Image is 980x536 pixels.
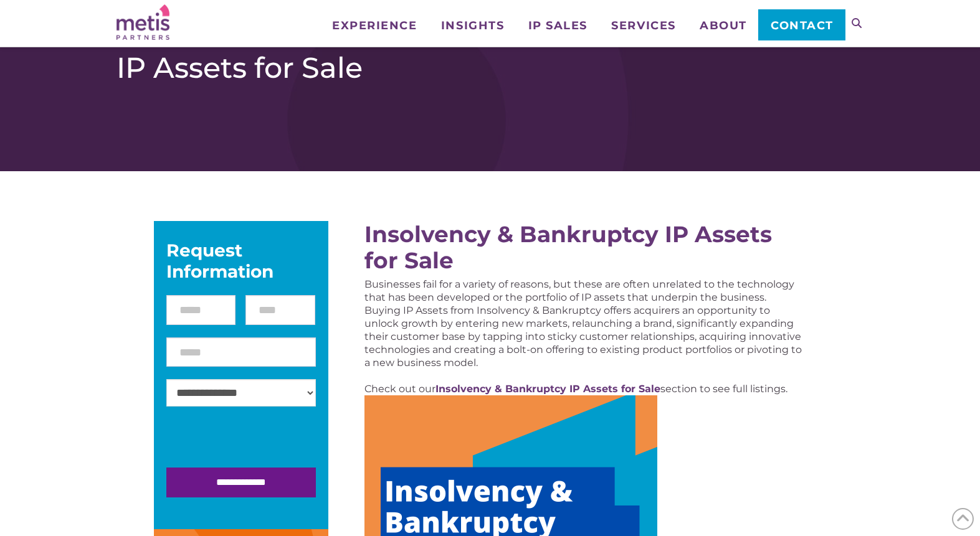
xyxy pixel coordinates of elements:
span: Services [611,20,675,31]
span: Insights [441,20,504,31]
a: Insolvency & Bankruptcy IP Assets for Sale [435,383,660,395]
span: About [700,20,747,31]
iframe: reCAPTCHA [166,419,356,468]
a: Contact [758,9,845,40]
p: Businesses fail for a variety of reasons, but these are often unrelated to the technology that ha... [364,278,802,369]
span: Back to Top [952,508,974,530]
a: Insolvency & Bankruptcy IP Assets for Sale [364,220,772,274]
span: Contact [771,20,834,31]
img: Metis Partners [117,4,169,40]
div: Request Information [166,240,316,282]
p: Check out our section to see full listings. [364,382,802,395]
h1: IP Assets for Sale [117,50,864,85]
span: Experience [332,20,417,31]
span: IP Sales [528,20,588,31]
